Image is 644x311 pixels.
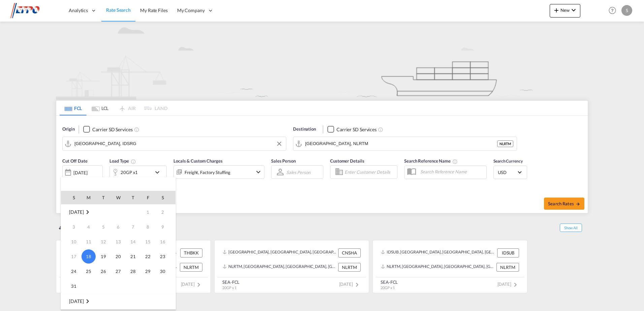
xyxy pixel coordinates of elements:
span: 21 [126,250,140,263]
td: Saturday August 23 2025 [155,249,175,264]
td: Tuesday August 12 2025 [96,234,111,249]
td: Friday August 29 2025 [140,264,155,279]
td: Wednesday August 27 2025 [111,264,126,279]
td: Saturday August 16 2025 [155,234,175,249]
td: Saturday August 2 2025 [155,205,175,220]
td: Monday August 25 2025 [81,264,96,279]
th: T [96,191,111,204]
th: W [111,191,126,204]
td: Wednesday August 6 2025 [111,219,126,234]
td: Thursday August 7 2025 [126,219,140,234]
td: Sunday August 10 2025 [61,234,81,249]
span: 27 [111,265,125,278]
td: Friday August 8 2025 [140,219,155,234]
span: 31 [67,279,80,293]
td: Friday August 1 2025 [140,205,155,220]
td: Sunday August 31 2025 [61,279,81,294]
md-calendar: Calendar [61,191,175,309]
tr: Week undefined [61,294,175,309]
tr: Week 3 [61,234,175,249]
td: Thursday August 14 2025 [126,234,140,249]
th: S [155,191,175,204]
td: Friday August 15 2025 [140,234,155,249]
span: 23 [156,250,169,263]
span: 30 [156,265,169,278]
span: 18 [82,249,96,264]
td: Sunday August 24 2025 [61,264,81,279]
td: Wednesday August 20 2025 [111,249,126,264]
td: Monday August 11 2025 [81,234,96,249]
span: 22 [141,250,155,263]
td: Sunday August 17 2025 [61,249,81,264]
tr: Week 1 [61,205,175,220]
td: Friday August 22 2025 [140,249,155,264]
td: Saturday August 30 2025 [155,264,175,279]
span: 29 [141,265,155,278]
td: Thursday August 21 2025 [126,249,140,264]
td: August 2025 [61,205,111,220]
td: Sunday August 3 2025 [61,219,81,234]
th: F [140,191,155,204]
td: Tuesday August 26 2025 [96,264,111,279]
span: [DATE] [69,298,84,304]
span: 28 [126,265,140,278]
span: 20 [111,250,125,263]
tr: Week 2 [61,219,175,234]
td: Tuesday August 5 2025 [96,219,111,234]
span: 19 [97,250,110,263]
tr: Week 5 [61,264,175,279]
td: September 2025 [61,294,175,309]
th: M [81,191,96,204]
th: T [126,191,140,204]
span: 26 [97,265,110,278]
tr: Week 6 [61,279,175,294]
td: Monday August 4 2025 [81,219,96,234]
tr: Week 4 [61,249,175,264]
td: Monday August 18 2025 [81,249,96,264]
td: Wednesday August 13 2025 [111,234,126,249]
span: 25 [82,265,95,278]
td: Thursday August 28 2025 [126,264,140,279]
td: Tuesday August 19 2025 [96,249,111,264]
span: [DATE] [69,209,84,215]
td: Saturday August 9 2025 [155,219,175,234]
span: 24 [67,265,80,278]
th: S [61,191,81,204]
